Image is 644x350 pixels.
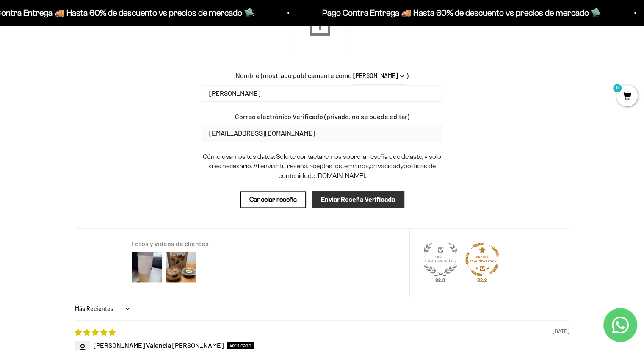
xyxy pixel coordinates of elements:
label: Nombre [235,71,260,80]
div: Fotos y videos de clientes [132,239,399,248]
a: Judge.me Bronze Transparent Shop medal 83.8 [465,242,499,276]
a: Cancelar reseña [240,191,306,208]
a: 0 [616,92,638,101]
input: Dirección de correo electrónico [202,125,442,142]
img: Judge.me Silver Authentic Shop medal [423,242,457,276]
div: Bronze Transparent Shop. Published at least 80% of verified reviews received in total [465,242,499,278]
label: Correo electrónico Verificado (privado, no se puede editar) [202,112,442,121]
span: ( ) [261,71,409,79]
img: User picture [164,250,198,284]
div: 93.0 [434,277,447,284]
img: Judge.me Bronze Transparent Shop medal [465,242,499,276]
select: Name format [353,67,406,85]
div: 83.8 [475,277,489,284]
p: Pago Contra Entrega 🚚 Hasta 60% de descuento vs precios de mercado 🛸 [321,6,600,19]
span: [DATE] [553,328,569,335]
a: términos [342,162,369,169]
img: User picture [130,250,164,284]
input: Enviar Reseña Verificada [312,191,404,208]
a: Judge.me Silver Authentic Shop medal 93.0 [423,242,457,276]
a: políticas de contenido [279,162,436,179]
p: Cómo usamos tus datos: Solo te contactaremos sobre la reseña que dejaste, y solo si es necesario.... [202,152,442,181]
input: Nombre [202,85,442,102]
span: [PERSON_NAME] Valencia [PERSON_NAME] [94,341,224,349]
span: 5 star review [75,328,116,336]
div: Silver Authentic Shop. At least 90% of published reviews are verified reviews [423,242,457,278]
label: mostrado públicamente como [263,71,352,80]
select: Sort dropdown [75,300,132,317]
a: privacidad [370,162,400,169]
mark: 0 [612,83,622,93]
